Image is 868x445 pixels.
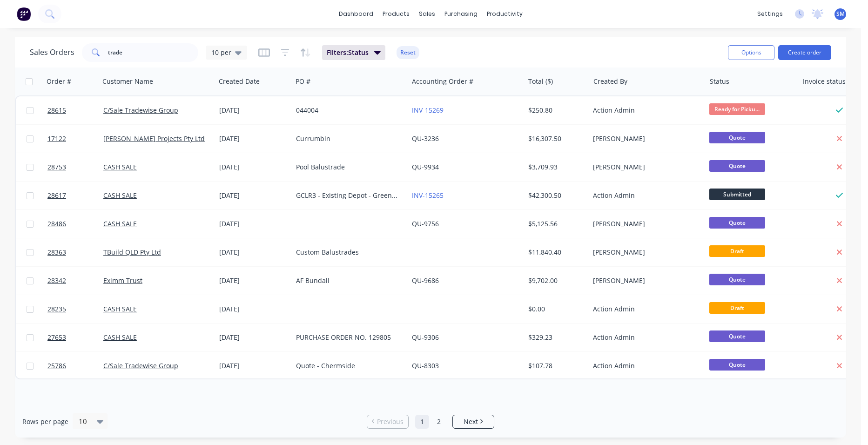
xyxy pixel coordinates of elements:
[30,48,74,57] h1: Sales Orders
[709,302,765,314] span: Draft
[412,106,444,115] a: INV-15269
[219,134,289,143] div: [DATE]
[47,361,66,371] span: 25786
[103,162,137,171] a: CASH SALE
[528,191,583,200] div: $42,300.50
[412,134,439,143] a: QU-3236
[778,45,831,60] button: Create order
[415,415,429,429] a: Page 1 is your current page
[753,7,787,21] div: settings
[47,238,103,266] a: 28363
[528,219,583,229] div: $5,125.56
[47,96,103,124] a: 28615
[593,361,696,371] div: Action Admin
[296,333,399,342] div: PURCHASE ORDER NO. 129805
[593,219,696,229] div: [PERSON_NAME]
[709,189,765,200] span: Submitted
[103,191,137,200] a: CASH SALE
[47,219,66,229] span: 28486
[593,191,696,200] div: Action Admin
[22,417,68,426] span: Rows per page
[432,415,446,429] a: Page 2
[593,77,627,86] div: Created By
[453,417,494,426] a: Next page
[464,417,478,426] span: Next
[709,245,765,257] span: Draft
[528,304,583,314] div: $0.00
[219,191,289,200] div: [DATE]
[528,77,553,86] div: Total ($)
[103,276,142,285] a: Eximm Trust
[412,162,439,171] a: QU-9934
[219,106,289,115] div: [DATE]
[363,415,498,429] ul: Pagination
[108,43,199,62] input: Search...
[334,7,378,21] a: dashboard
[709,160,765,172] span: Quote
[103,106,178,115] a: C/Sale Tradewise Group
[528,162,583,172] div: $3,709.93
[219,248,289,257] div: [DATE]
[47,162,66,172] span: 28753
[414,7,440,21] div: sales
[412,191,444,200] a: INV-15265
[47,125,103,153] a: 17122
[103,361,178,370] a: C/Sale Tradewise Group
[47,106,66,115] span: 28615
[593,304,696,314] div: Action Admin
[593,248,696,257] div: [PERSON_NAME]
[103,219,137,228] a: CASH SALE
[528,276,583,285] div: $9,702.00
[528,333,583,342] div: $329.23
[296,191,399,200] div: GCLR3 - Existing Depot - Green Room Balcony Balustrade
[593,134,696,143] div: [PERSON_NAME]
[728,45,774,60] button: Options
[709,330,765,342] span: Quote
[296,361,399,371] div: Quote - Chermside
[296,162,399,172] div: Pool Balustrade
[378,7,414,21] div: products
[327,48,369,57] span: Filters: Status
[377,417,404,426] span: Previous
[103,248,161,256] a: TBuild QLD Pty Ltd
[47,304,66,314] span: 28235
[528,134,583,143] div: $16,307.50
[47,134,66,143] span: 17122
[47,182,103,209] a: 28617
[709,132,765,143] span: Quote
[47,324,103,351] a: 27653
[47,210,103,238] a: 28486
[296,77,310,86] div: PO #
[47,333,66,342] span: 27653
[296,106,399,115] div: 044004
[296,276,399,285] div: AF Bundall
[296,248,399,257] div: Custom Balustrades
[397,46,419,59] button: Reset
[528,248,583,257] div: $11,840.40
[47,352,103,380] a: 25786
[593,162,696,172] div: [PERSON_NAME]
[219,162,289,172] div: [DATE]
[219,77,260,86] div: Created Date
[709,359,765,371] span: Quote
[803,77,846,86] div: Invoice status
[440,7,482,21] div: purchasing
[710,77,729,86] div: Status
[103,134,205,143] a: [PERSON_NAME] Projects Pty Ltd
[47,276,66,285] span: 28342
[709,274,765,285] span: Quote
[412,333,439,342] a: QU-9306
[367,417,408,426] a: Previous page
[709,103,765,115] span: Ready for Picku...
[219,276,289,285] div: [DATE]
[47,267,103,295] a: 28342
[103,304,137,313] a: CASH SALE
[412,219,439,228] a: QU-9756
[593,333,696,342] div: Action Admin
[219,304,289,314] div: [DATE]
[528,361,583,371] div: $107.78
[47,248,66,257] span: 28363
[47,295,103,323] a: 28235
[103,333,137,342] a: CASH SALE
[47,153,103,181] a: 28753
